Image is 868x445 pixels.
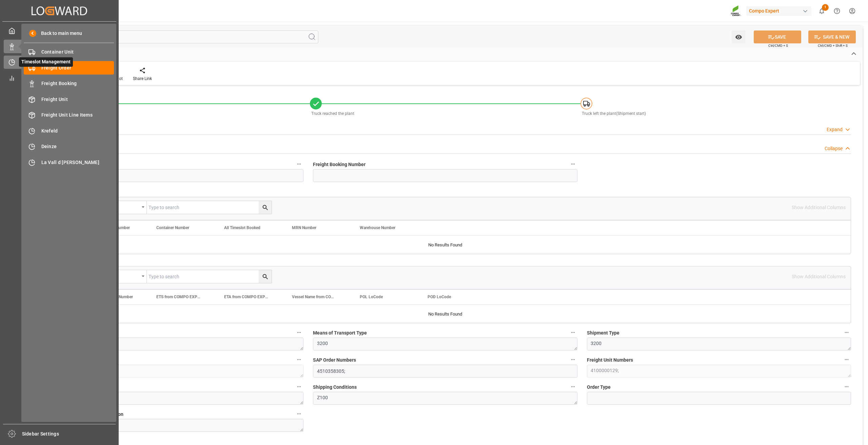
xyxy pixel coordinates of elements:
span: Ctrl/CMD + Shift + S [818,43,848,48]
span: La Vall d [PERSON_NAME] [41,159,114,166]
div: Equals [99,202,139,210]
a: Freight Unit [24,93,114,106]
a: Krefeld [24,124,114,137]
div: Expand [827,126,843,133]
input: Type to search [147,201,272,214]
a: Freight Unit Line Items [24,108,114,122]
button: SAP Order Numbers [569,355,577,364]
span: POD LoCode [428,295,451,299]
button: Language For External Communication [295,409,303,418]
input: Type to search [147,270,272,283]
a: Timeslot ManagementTimeslot Management [4,56,115,69]
button: Shipment Type [842,328,851,337]
div: Compo Expert [746,6,811,16]
button: Means of Transport Type [569,328,577,337]
span: Warehouse Number [360,225,395,230]
span: Shipment Type [587,329,619,337]
a: My Cockpit [4,24,115,37]
button: open menu [96,201,147,214]
button: Freight Booking Number [569,160,577,168]
button: search button [259,270,272,283]
a: La Vall d [PERSON_NAME] [24,156,114,169]
span: Freight Unit Line Items [41,112,114,119]
span: POL LoCode [360,295,383,299]
button: show 1 new notifications [814,3,829,19]
span: Truck reached the plant [311,111,354,116]
button: search button [259,201,272,214]
button: Customer Purchase Order Numbers [295,355,303,364]
span: 1 [822,4,829,11]
textarea: Z100 [313,392,577,405]
div: Equals [99,271,139,279]
span: Ctrl/CMD + S [768,43,788,48]
span: SAP Order Numbers [313,357,356,364]
div: Collapse [825,145,843,152]
span: Freight Unit Numbers [587,357,633,364]
button: Order Type [842,382,851,391]
a: Freight Booking [24,77,114,90]
span: Freight Order [41,64,114,72]
button: SAVE & NEW [808,31,856,43]
textarea: 3200 [587,338,851,350]
span: All Timeslot Booked [224,225,260,230]
input: Search Fields [31,31,318,43]
img: Screenshot%202023-09-29%20at%2010.02.21.png_1712312052.png [731,5,742,17]
span: Shipping Conditions [313,384,357,391]
span: Means of Transport Type [313,329,367,337]
textarea: de [39,419,303,432]
span: Freight Unit [41,96,114,103]
span: ETS from COMPO EXPERT [156,295,202,299]
a: My Reports [4,71,115,84]
span: Vessel Name from COMPO EXPERT [292,295,337,299]
button: open menu [96,270,147,283]
span: Krefeld [41,127,114,135]
span: Freight Booking [41,80,114,87]
textarea: Z100 [39,338,303,350]
button: Freight Order Number * [295,160,303,168]
button: Freight Unit Numbers [842,355,851,364]
button: Compo Expert [746,4,814,17]
div: Share Link [133,76,152,82]
span: MRN Number [292,225,316,230]
textarea: 4100000129; [587,365,851,378]
span: Timeslot Management [19,57,73,67]
button: Help Center [829,3,845,19]
span: Container Unit [41,48,114,56]
button: Shipping Conditions [569,382,577,391]
button: Shipping Type [295,328,303,337]
span: Container Number [156,225,189,230]
button: Transportation Planning Point [295,382,303,391]
span: Sidebar Settings [22,430,116,438]
span: Back to main menu [36,30,82,37]
span: Deinze [41,143,114,150]
a: Container Unit [24,45,114,59]
span: ETA from COMPO EXPERT [224,295,270,299]
a: Deinze [24,140,114,153]
textarea: P795276; [39,365,303,378]
textarea: 3200 [313,338,577,350]
button: open menu [732,31,746,43]
span: Order Type [587,384,611,391]
a: Freight Order [24,61,114,74]
button: SAVE [754,31,801,43]
span: Truck left the plant(Shipment start) [582,111,646,116]
span: Freight Booking Number [313,161,366,168]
